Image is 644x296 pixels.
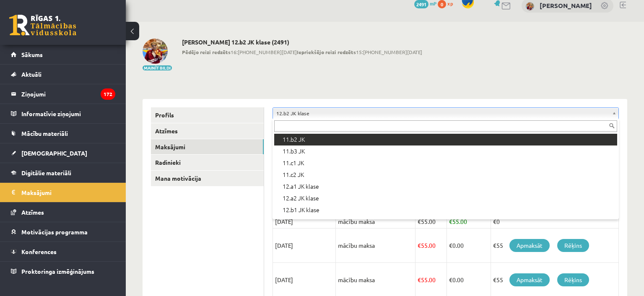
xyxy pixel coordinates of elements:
div: 12.b2 JK klase [274,216,617,228]
div: 12.b1 JK klase [274,204,617,216]
div: 11.b2 JK [274,134,617,145]
div: 11.c2 JK [274,169,617,181]
div: 11.c1 JK [274,157,617,169]
div: 11.b3 JK [274,145,617,157]
div: 12.a1 JK klase [274,181,617,192]
div: 12.a2 JK klase [274,192,617,204]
